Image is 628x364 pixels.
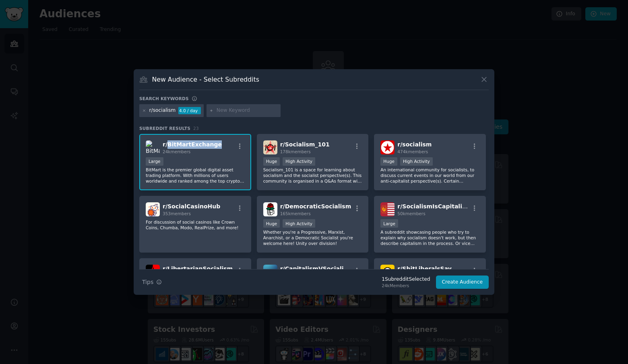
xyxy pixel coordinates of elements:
span: r/ ShitLiberalsSay [397,265,452,272]
span: Tips [142,278,153,286]
img: SocialCasinoHub [146,202,160,216]
span: r/ DemocraticSocialism [280,203,351,210]
img: DemocraticSocialism [263,202,277,216]
span: 178k members [280,149,311,154]
span: r/ SocialismIsCapitalism [397,203,471,210]
span: 353 members [163,211,191,216]
div: Huge [380,157,397,166]
div: Large [380,219,398,228]
button: Tips [139,275,165,289]
span: r/ CapitalismVSocialism [280,265,353,272]
p: Whether you're a Progressive, Marxist, Anarchist, or a Democratic Socialist you're welcome here! ... [263,229,362,246]
span: 24k members [163,149,190,154]
div: 4.0 / day [178,107,201,114]
p: BitMart is the premier global digital asset trading platform. With millions of users worldwide an... [146,167,245,184]
div: Huge [263,219,280,228]
div: High Activity [400,157,433,166]
p: For discussion of social casinos like Crown Coins, Chumba, Modo, RealPrize, and more! [146,219,245,230]
button: Create Audience [436,276,489,289]
div: 24k Members [382,283,430,288]
img: BitMartExchange [146,140,160,154]
div: 1 Subreddit Selected [382,276,430,283]
img: CapitalismVSocialism [263,265,277,279]
img: LibertarianSocialism [146,265,160,279]
span: r/ LibertarianSocialism [163,265,233,272]
span: r/ Socialism_101 [280,141,330,148]
div: Huge [263,157,280,166]
span: Subreddit Results [139,125,190,131]
h3: Search keywords [139,96,189,101]
span: r/ SocialCasinoHub [163,203,220,210]
img: SocialismIsCapitalism [380,202,395,216]
span: r/ BitMartExchange [163,141,222,148]
p: An international community for socialists, to discuss current events in our world from our anti-c... [380,167,479,184]
img: Socialism_101 [263,140,277,154]
div: Large [146,157,163,166]
span: 50k members [397,211,425,216]
input: New Keyword [217,107,278,114]
img: socialism [380,140,395,154]
span: r/ socialism [397,141,432,148]
p: A subreddit showcasing people who try to explain why socialism doesn't work, but then describe ca... [380,229,479,246]
span: 165k members [280,211,311,216]
div: High Activity [283,157,315,166]
span: 474k members [397,149,428,154]
div: High Activity [283,219,315,228]
p: Socialism_101 is a space for learning about socialism and the socialist perspective(s). This comm... [263,167,362,184]
span: 23 [193,126,199,131]
div: r/socialism [149,107,176,114]
img: ShitLiberalsSay [380,265,395,279]
h3: New Audience - Select Subreddits [152,75,259,84]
